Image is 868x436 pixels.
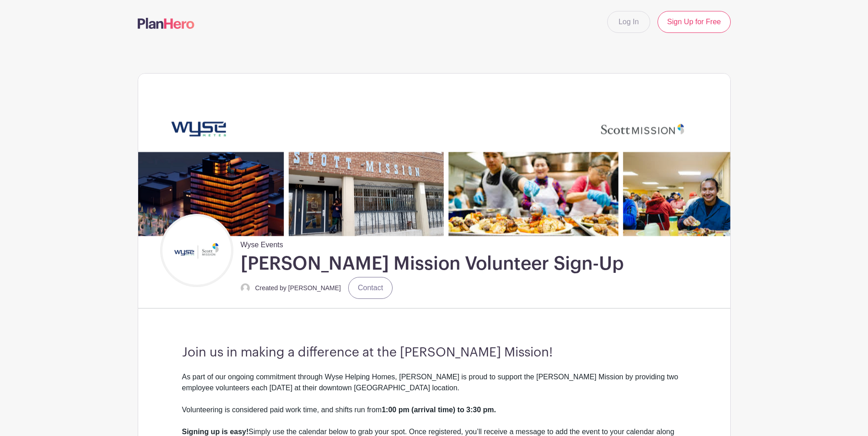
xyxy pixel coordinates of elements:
[607,11,650,33] a: Log In
[182,406,496,436] strong: 1:00 pm (arrival time) to 3:30 pm. Signing up is easy!
[348,277,393,299] a: Contact
[162,216,231,285] img: Untitled%20design%20(21).png
[182,372,686,404] div: As part of our ongoing commitment through Wyse Helping Homes, [PERSON_NAME] is proud to support t...
[241,252,624,275] h1: [PERSON_NAME] Mission Volunteer Sign-Up
[255,284,341,292] small: Created by [PERSON_NAME]
[658,11,730,33] a: Sign Up for Free
[241,236,283,250] span: Wyse Events
[138,74,730,236] img: Untitled%20(2790%20x%20600%20px)%20(6).png
[182,345,686,361] h3: Join us in making a difference at the [PERSON_NAME] Mission!
[241,283,250,292] img: default-ce2991bfa6775e67f084385cd625a349d9dcbb7a52a09fb2fda1e96e2d18dcdb.png
[138,18,194,29] img: logo-507f7623f17ff9eddc593b1ce0a138ce2505c220e1c5a4e2b4648c50719b7d32.svg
